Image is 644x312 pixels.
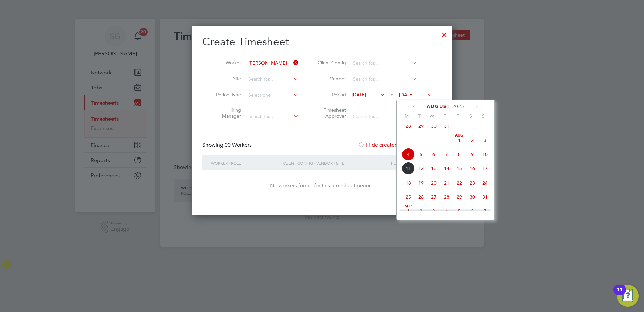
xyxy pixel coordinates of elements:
input: Search for... [351,112,417,121]
input: Select one [246,91,299,100]
span: 1 [453,134,466,147]
span: 18 [402,177,415,189]
span: 7 [440,148,453,161]
span: Aug [453,134,466,137]
span: 26 [415,191,427,203]
span: T [439,113,451,119]
span: 11 [402,162,415,175]
span: 3 [479,134,491,147]
span: 13 [427,162,440,175]
span: [DATE] [352,92,366,98]
span: 8 [453,148,466,161]
span: 6 [466,205,479,218]
span: 3 [427,205,440,218]
span: 2025 [452,104,464,109]
label: Hide created timesheets [358,142,426,148]
div: Showing [202,142,253,149]
span: 20 [427,177,440,189]
span: 14 [440,162,453,175]
span: 31 [479,191,491,203]
span: 29 [453,191,466,203]
span: 21 [440,177,453,189]
input: Search for... [246,112,299,121]
span: 31 [440,120,453,132]
span: 30 [466,191,479,203]
label: Client Config [316,60,346,66]
div: Client Config / Vendor / Site [281,155,389,171]
span: 2 [415,205,427,218]
span: 28 [440,191,453,203]
label: Period [316,92,346,98]
span: 22 [453,177,466,189]
span: T [413,113,426,119]
div: Worker / Role [209,155,281,171]
div: 11 [617,290,623,299]
span: 2 [466,134,479,147]
span: 19 [415,177,427,189]
span: [DATE] [399,92,414,98]
span: 27 [427,191,440,203]
span: 28 [402,120,415,132]
span: 9 [466,148,479,161]
div: Period [389,155,434,171]
span: 7 [479,205,491,218]
span: 10 [479,148,491,161]
input: Search for... [351,75,417,84]
span: S [464,113,477,119]
label: Hiring Manager [211,107,241,119]
span: 6 [427,148,440,161]
span: 00 Workers [225,142,252,148]
span: 25 [402,191,415,203]
input: Search for... [246,75,299,84]
h2: Create Timesheet [202,35,441,49]
span: 5 [453,205,466,218]
input: Search for... [246,58,299,68]
span: F [451,113,464,119]
span: W [426,113,439,119]
span: S [477,113,490,119]
span: 23 [466,177,479,189]
label: Worker [211,60,241,66]
span: 5 [415,148,427,161]
div: No workers found for this timesheet period. [209,182,434,189]
input: Search for... [351,58,417,68]
span: M [400,113,413,119]
span: 15 [453,162,466,175]
span: 1 [402,205,415,218]
span: 4 [402,148,415,161]
button: Open Resource Center, 11 new notifications [617,285,639,307]
span: 29 [415,120,427,132]
label: Site [211,76,241,82]
span: 17 [479,162,491,175]
span: 30 [427,120,440,132]
span: 4 [440,205,453,218]
label: Vendor [316,76,346,82]
span: To [387,90,395,99]
span: 12 [415,162,427,175]
span: 24 [479,177,491,189]
span: August [427,104,450,109]
span: 16 [466,162,479,175]
span: Sep [402,205,415,208]
label: Timesheet Approver [316,107,346,119]
label: Period Type [211,92,241,98]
